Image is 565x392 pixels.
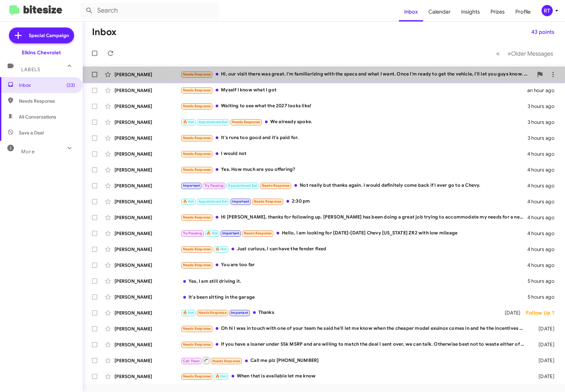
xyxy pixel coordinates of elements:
[198,199,228,204] span: Appointment Set
[183,342,211,347] span: Needs Response
[492,47,504,60] button: Previous
[114,341,181,348] div: [PERSON_NAME]
[181,372,529,380] div: When that is available let me know
[181,150,527,158] div: I would not
[181,309,498,317] div: Thanks
[22,49,61,56] div: Elkins Chevrolet
[181,198,527,205] div: 2:30 pm
[114,230,181,237] div: [PERSON_NAME]
[507,49,511,58] span: »
[19,129,44,136] span: Save a Deal
[536,5,558,16] button: RT
[181,214,527,221] div: Hi [PERSON_NAME], thanks for following up. [PERSON_NAME] has been doing a great job trying to acc...
[529,325,560,332] div: [DATE]
[198,311,227,315] span: Needs Response
[503,47,557,60] button: Next
[183,104,211,108] span: Needs Response
[114,119,181,125] div: [PERSON_NAME]
[181,102,528,110] div: Waiting to see what the 2027 looks like!
[232,120,260,124] span: Needs Response
[262,183,290,188] span: Needs Response
[114,182,181,189] div: [PERSON_NAME]
[511,50,553,57] span: Older Messages
[222,231,239,235] span: Important
[181,71,533,78] div: Hi, our visit there was great. I'm familiarizing with the specs and what I want. Once I'm ready t...
[212,359,240,363] span: Needs Response
[181,229,527,237] div: Hello, I am looking for [DATE]-[DATE] Chevy [US_STATE] ZR2 with low mileage
[232,199,249,204] span: Important
[183,168,211,172] span: Needs Response
[527,87,560,94] div: an hour ago
[181,182,527,189] div: Not really but thanks again. I would definitely come back if I ever go to a Chevy.
[9,27,74,43] a: Special Campaign
[423,2,456,22] a: Calendar
[527,214,560,221] div: 4 hours ago
[527,182,560,189] div: 4 hours ago
[114,310,181,316] div: [PERSON_NAME]
[531,26,554,38] span: 43 points
[183,183,200,188] span: Important
[183,359,200,363] span: Call Them
[183,263,211,267] span: Needs Response
[114,278,181,284] div: [PERSON_NAME]
[181,261,527,269] div: You are too far
[114,167,181,173] div: [PERSON_NAME]
[510,2,536,22] a: Profile
[215,374,227,378] span: 🔥 Hot
[528,103,560,110] div: 3 hours ago
[183,374,211,378] span: Needs Response
[527,230,560,237] div: 4 hours ago
[114,87,181,94] div: [PERSON_NAME]
[244,231,272,235] span: Needs Response
[19,98,75,104] span: Needs Response
[529,357,560,364] div: [DATE]
[114,71,181,78] div: [PERSON_NAME]
[528,278,560,284] div: 5 hours ago
[527,151,560,157] div: 4 hours ago
[485,2,510,22] a: Prizes
[183,215,211,220] span: Needs Response
[228,183,257,188] span: Appointment Set
[399,2,423,22] a: Inbox
[19,114,56,120] span: All Conversations
[528,119,560,125] div: 3 hours ago
[526,26,560,38] button: 43 points
[528,294,560,300] div: 5 hours ago
[254,199,282,204] span: Needs Response
[181,118,528,126] div: We already spoke.
[183,152,211,156] span: Needs Response
[183,199,194,204] span: 🔥 Hot
[114,357,181,364] div: [PERSON_NAME]
[527,167,560,173] div: 4 hours ago
[92,27,116,37] h1: Inbox
[183,247,211,251] span: Needs Response
[183,311,194,315] span: 🔥 Hot
[183,88,211,92] span: Needs Response
[114,294,181,300] div: [PERSON_NAME]
[183,120,194,124] span: 🔥 Hot
[181,356,529,365] div: Call me plz [PHONE_NUMBER]
[114,135,181,141] div: [PERSON_NAME]
[498,310,526,316] div: [DATE]
[183,72,211,76] span: Needs Response
[80,3,219,19] input: Search
[181,134,528,142] div: It's runs too good and it's paid for.
[183,136,211,140] span: Needs Response
[181,294,528,300] div: It's been sitting in the garage
[542,5,553,16] div: RT
[181,341,529,348] div: If you have a loaner under 55k MSRP and are willing to match the deal I sent over, we can talk. O...
[114,198,181,205] div: [PERSON_NAME]
[66,82,75,88] span: (23)
[114,262,181,269] div: [PERSON_NAME]
[29,32,69,39] span: Special Campaign
[114,373,181,380] div: [PERSON_NAME]
[114,325,181,332] div: [PERSON_NAME]
[181,325,529,332] div: Oh hi I was in touch with one of your team he said he'll let me know when the cheaper model exuin...
[527,198,560,205] div: 4 hours ago
[21,149,35,155] span: More
[181,278,528,284] div: Yes, I am still driving it.
[183,231,202,235] span: Try Pausing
